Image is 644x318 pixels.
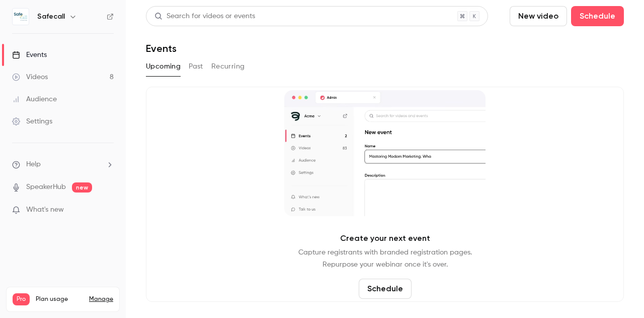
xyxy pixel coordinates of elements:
iframe: Noticeable Trigger [102,206,114,215]
p: Capture registrants with branded registration pages. Repurpose your webinar once it's over. [298,246,472,271]
span: What's new [26,205,64,215]
p: Create your next event [340,232,430,244]
div: Settings [12,116,52,126]
button: Recurring [211,58,245,75]
h6: Safecall [37,12,65,22]
img: Safecall [13,9,29,25]
span: Plan usage [36,295,83,303]
button: Upcoming [146,58,181,75]
h1: Events [146,42,177,54]
span: Pro [13,293,30,305]
button: Past [189,58,203,75]
div: Audience [12,94,57,104]
span: new [72,182,92,193]
button: Schedule [571,6,624,26]
button: Schedule [359,279,412,299]
span: Help [26,159,41,170]
a: SpeakerHub [26,182,66,193]
li: help-dropdown-opener [12,159,114,170]
div: Search for videos or events [154,11,255,22]
div: Events [12,50,47,60]
a: Manage [89,295,113,303]
div: Videos [12,72,48,82]
button: New video [510,6,567,26]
